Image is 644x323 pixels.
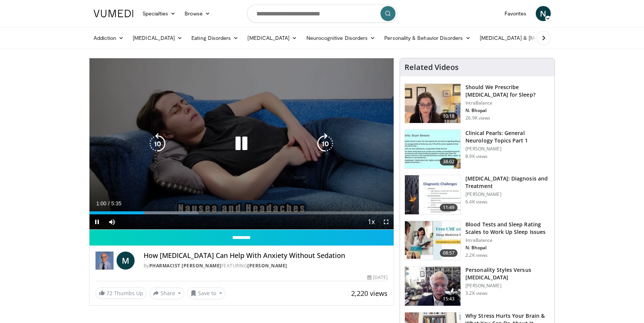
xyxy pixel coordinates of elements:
[475,30,583,45] a: [MEDICAL_DATA] & [MEDICAL_DATA]
[465,83,550,99] h3: Should We Prescribe [MEDICAL_DATA] for Sleep?
[187,30,243,45] a: Eating Disorders
[180,6,215,21] a: Browse
[465,283,550,289] p: [PERSON_NAME]
[105,214,120,229] button: Mute
[440,295,458,303] span: 15:43
[465,153,488,159] p: 8.9K views
[243,30,302,45] a: [MEDICAL_DATA]
[367,274,388,281] div: [DATE]
[465,108,550,114] p: N. Bhopal
[89,58,394,230] video-js: Video Player
[405,221,461,260] img: 247ca3b2-fc43-4042-8c3d-b42db022ef6a.150x105_q85_crop-smart_upscale.jpg
[465,245,550,251] p: N. Bhopal
[405,130,461,169] img: 91ec4e47-6cc3-4d45-a77d-be3eb23d61cb.150x105_q85_crop-smart_upscale.jpg
[465,146,550,152] p: [PERSON_NAME]
[405,175,461,214] img: 6e0bc43b-d42b-409a-85fd-0f454729f2ca.150x105_q85_crop-smart_upscale.jpg
[536,6,551,21] a: N
[465,191,550,197] p: [PERSON_NAME]
[138,6,180,21] a: Specialties
[302,30,380,45] a: Neurocognitive Disorders
[405,83,550,123] a: 10:18 Should We Prescribe [MEDICAL_DATA] for Sleep? IntraBalance N. Bhopal 26.9K views
[89,30,129,45] a: Addiction
[465,175,550,190] h3: [MEDICAL_DATA]: Diagnosis and Treatment
[95,252,114,270] img: Pharmacist Michael
[440,112,458,120] span: 10:18
[465,221,550,236] h3: Blood Tests and Sleep Rating Scales to Work Up Sleep Issues
[465,252,488,258] p: 2.2K views
[405,129,550,169] a: 38:02 Clinical Pearls: General Neurology Topics Part 1 [PERSON_NAME] 8.9K views
[117,252,135,270] a: M
[144,252,388,260] h4: How [MEDICAL_DATA] Can Help With Anxiety Without Sedation
[465,266,550,281] h3: Personality Styles Versus [MEDICAL_DATA]
[465,290,488,296] p: 3.2K views
[465,129,550,144] h3: Clinical Pearls: General Neurology Topics Part 1
[149,262,221,269] a: Pharmacist [PERSON_NAME]
[440,158,458,165] span: 38:02
[89,214,105,229] button: Pause
[187,287,226,299] button: Save to
[106,290,112,297] span: 72
[94,10,133,17] img: VuMedi Logo
[405,175,550,215] a: 11:49 [MEDICAL_DATA]: Diagnosis and Treatment [PERSON_NAME] 6.4K views
[128,30,187,45] a: [MEDICAL_DATA]
[144,262,388,269] div: By FEATURING
[405,63,459,72] h4: Related Videos
[405,221,550,261] a: 08:57 Blood Tests and Sleep Rating Scales to Work Up Sleep Issues IntraBalance N. Bhopal 2.2K views
[465,100,550,106] p: IntraBalance
[95,287,147,299] a: 72 Thumbs Up
[351,289,388,298] span: 2,220 views
[96,200,106,206] span: 1:00
[150,287,185,299] button: Share
[247,262,287,269] a: [PERSON_NAME]
[108,200,110,206] span: /
[405,267,461,306] img: 8bb3fa12-babb-40ea-879a-3a97d6c50055.150x105_q85_crop-smart_upscale.jpg
[465,199,488,205] p: 6.4K views
[247,5,397,23] input: Search topics, interventions
[364,214,379,229] button: Playback Rate
[379,214,394,229] button: Fullscreen
[111,200,121,206] span: 5:35
[500,6,531,21] a: Favorites
[440,249,458,257] span: 08:57
[380,30,475,45] a: Personality & Behavior Disorders
[405,84,461,123] img: f7087805-6d6d-4f4e-b7c8-917543aa9d8d.150x105_q85_crop-smart_upscale.jpg
[89,211,394,214] div: Progress Bar
[440,204,458,211] span: 11:49
[465,237,550,243] p: IntraBalance
[465,115,490,121] p: 26.9K views
[405,266,550,306] a: 15:43 Personality Styles Versus [MEDICAL_DATA] [PERSON_NAME] 3.2K views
